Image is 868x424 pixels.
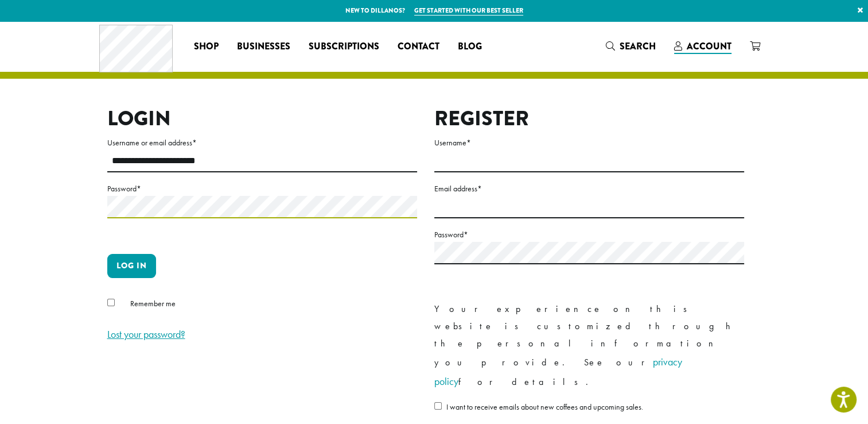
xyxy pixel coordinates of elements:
[458,40,482,54] span: Blog
[185,37,228,56] a: Shop
[434,106,744,131] h2: Register
[107,254,156,278] button: Log in
[309,40,379,54] span: Subscriptions
[414,6,523,16] a: Get started with our best seller
[434,182,744,196] label: Email address
[434,228,744,242] label: Password
[434,402,442,410] input: I want to receive emails about new coffees and upcoming sales.
[687,40,731,53] span: Account
[107,106,417,131] h2: Login
[446,402,643,412] span: I want to receive emails about new coffees and upcoming sales.
[194,40,219,54] span: Shop
[434,136,744,150] label: Username
[434,355,682,388] a: privacy policy
[237,40,290,54] span: Businesses
[434,300,744,391] p: Your experience on this website is customized through the personal information you provide. See o...
[107,182,417,196] label: Password
[107,327,185,341] a: Lost your password?
[620,40,656,53] span: Search
[130,298,176,309] span: Remember me
[398,40,439,54] span: Contact
[597,37,665,56] a: Search
[107,136,417,150] label: Username or email address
